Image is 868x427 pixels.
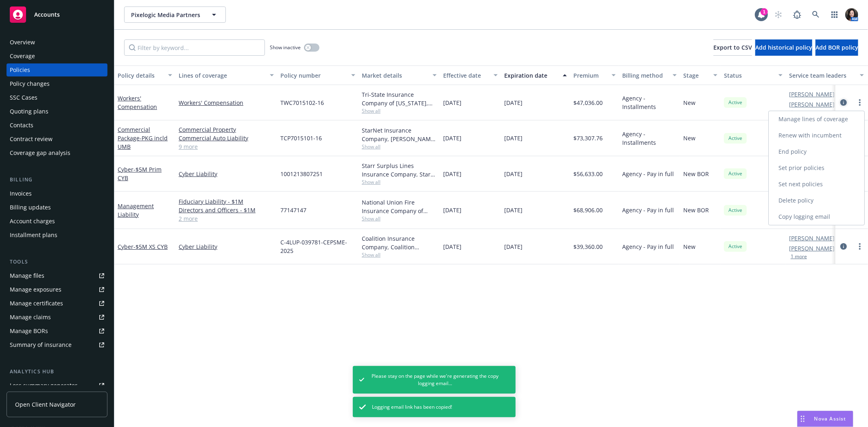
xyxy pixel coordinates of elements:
button: 1 more [791,110,807,115]
span: $39,360.00 [573,242,603,251]
span: 77147147 [280,206,306,214]
a: Commercial Property [179,125,274,134]
button: Lines of coverage [175,65,277,85]
span: $56,633.00 [573,170,603,178]
button: Service team leaders [786,65,867,85]
a: Overview [7,36,107,49]
span: - $5M XS CYB [133,243,168,251]
a: Cyber Liability [179,242,274,251]
span: Agency - Pay in full [622,206,674,214]
div: Tri-State Insurance Company of [US_STATE], [PERSON_NAME] Corporation [362,90,437,107]
div: Manage files [10,269,44,282]
div: Market details [362,71,428,80]
div: Stage [683,71,708,80]
span: Active [727,170,743,177]
a: Coverage gap analysis [7,146,107,159]
span: $68,906.00 [573,206,603,214]
button: Nova Assist [797,411,853,427]
span: [DATE] [504,98,523,107]
a: Switch app [826,7,843,23]
span: Active [727,243,743,250]
a: circleInformation [839,242,848,251]
div: Manage exposures [10,283,61,296]
span: Add historical policy [755,44,812,51]
a: circleInformation [839,98,848,107]
span: Logging email link has been copied! [372,403,453,411]
div: Tools [7,258,107,266]
a: more [855,98,865,107]
span: New [683,134,695,142]
a: Management Liability [118,202,154,218]
button: Expiration date [501,65,570,85]
input: Filter by keyword... [124,39,265,56]
a: Set prior policies [769,160,864,176]
div: Expiration date [504,71,558,80]
button: Add BOR policy [816,39,858,56]
span: Pixelogic Media Partners [131,11,201,19]
a: Coverage [7,50,107,63]
div: Billing updates [10,201,51,214]
span: Export to CSV [713,44,752,51]
div: Premium [573,71,607,80]
a: Loss summary generator [7,379,107,392]
span: [DATE] [443,206,461,214]
span: Agency - Installments [622,130,677,147]
div: Policy changes [10,77,50,90]
span: Manage exposures [7,283,107,296]
a: Contacts [7,119,107,132]
a: Manage BORs [7,325,107,338]
a: Manage certificates [7,297,107,310]
div: Manage certificates [10,297,63,310]
button: Pixelogic Media Partners [124,7,226,23]
span: New BOR [683,206,709,214]
a: Workers' Compensation [118,94,157,111]
a: Invoices [7,187,107,200]
a: Set next policies [769,176,864,192]
div: Billing [7,176,107,184]
a: [PERSON_NAME] [789,244,835,253]
a: [PERSON_NAME] [789,234,835,242]
button: Market details [359,65,440,85]
span: New [683,242,695,251]
div: Lines of coverage [179,71,265,80]
div: StarNet Insurance Company, [PERSON_NAME] Corporation [362,126,437,143]
div: Overview [10,36,35,49]
div: Policy details [118,71,163,80]
a: Account charges [7,215,107,228]
button: Add historical policy [755,39,812,56]
span: - $5M Prim CYB [118,166,162,182]
a: End policy [769,144,864,160]
span: Active [727,207,743,214]
div: Coalition Insurance Company, Coalition Insurance Solutions (Carrier) [362,234,437,251]
span: [DATE] [504,170,523,178]
a: Policies [7,63,107,76]
span: Active [727,99,743,106]
a: Workers' Compensation [179,98,274,107]
div: Manage BORs [10,325,48,338]
a: Directors and Officers - $1M [179,206,274,214]
span: [DATE] [504,242,523,251]
span: [DATE] [443,170,461,178]
span: Agency - Pay in full [622,170,674,178]
a: Summary of insurance [7,338,107,351]
span: Agency - Installments [622,94,677,111]
span: [DATE] [443,98,461,107]
a: Accounts [7,3,107,26]
span: [DATE] [504,206,523,214]
span: Please stay on the page while we're generating the copy logging email... [371,373,499,387]
a: Manage lines of coverage [769,111,864,127]
a: Cyber Liability [179,170,274,178]
a: Billing updates [7,201,107,214]
div: National Union Fire Insurance Company of [GEOGRAPHIC_DATA], [GEOGRAPHIC_DATA], AIG [362,198,437,215]
div: Loss summary generator [10,379,77,392]
a: Report a Bug [789,7,805,23]
span: Show all [362,215,437,222]
div: Contract review [10,133,52,146]
div: Contacts [10,119,33,132]
span: Show all [362,143,437,150]
span: New [683,98,695,107]
div: Coverage [10,50,35,63]
button: Policy details [114,65,175,85]
a: Installment plans [7,229,107,242]
span: Show all [362,107,437,114]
